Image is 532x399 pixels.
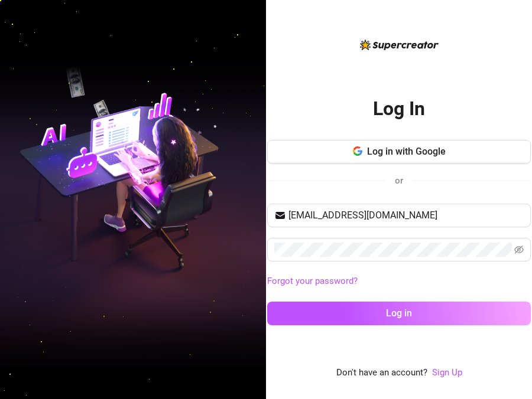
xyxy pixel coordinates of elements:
a: Sign Up [432,366,462,380]
a: Sign Up [432,367,462,378]
h2: Log In [373,97,425,121]
button: Log in with Google [267,140,531,163]
span: Don't have an account? [336,366,427,380]
span: Log in with Google [367,146,446,157]
span: Log in [386,308,412,319]
a: Forgot your password? [267,274,531,289]
input: Your email [288,208,524,223]
a: Forgot your password? [267,276,358,286]
img: logo-BBDzfeDw.svg [360,40,439,50]
span: or [395,175,403,186]
span: eye-invisible [514,245,524,254]
button: Log in [267,302,531,325]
